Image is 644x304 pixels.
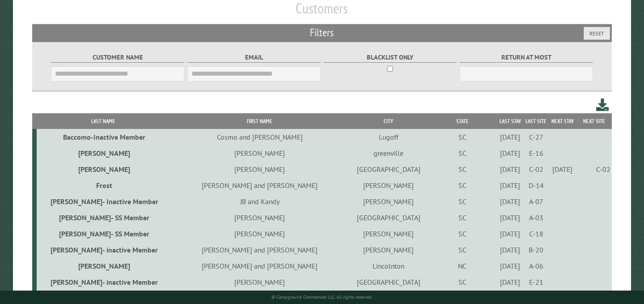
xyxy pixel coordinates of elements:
[428,193,497,210] td: SC
[428,161,497,177] td: SC
[170,177,349,193] td: [PERSON_NAME] and [PERSON_NAME]
[51,52,184,63] label: Customer Name
[271,294,373,300] small: © Campground Commander LLC. All rights reserved.
[37,177,170,193] td: Frost
[349,258,428,274] td: Lincolnton
[549,113,576,129] th: Next Stay
[349,177,428,193] td: [PERSON_NAME]
[349,274,428,290] td: [GEOGRAPHIC_DATA]
[499,245,522,254] div: [DATE]
[499,165,522,174] div: [DATE]
[349,161,428,177] td: [GEOGRAPHIC_DATA]
[523,258,549,274] td: A-06
[170,145,349,161] td: [PERSON_NAME]
[349,129,428,145] td: Lugoff
[523,129,549,145] td: C-27
[499,133,522,141] div: [DATE]
[170,129,349,145] td: Cosmo and [PERSON_NAME]
[349,145,428,161] td: greenville
[37,210,170,226] td: [PERSON_NAME]- SS Member
[523,274,549,290] td: E-21
[596,97,609,113] a: Download this customer list (.csv)
[576,113,612,129] th: Next Site
[576,161,612,177] td: C-02
[37,274,170,290] td: [PERSON_NAME]- inactive Member
[170,242,349,258] td: [PERSON_NAME] and [PERSON_NAME]
[170,274,349,290] td: [PERSON_NAME]
[349,113,428,129] th: City
[349,193,428,210] td: [PERSON_NAME]
[170,161,349,177] td: [PERSON_NAME]
[37,258,170,274] td: [PERSON_NAME]
[584,27,610,40] button: Reset
[428,226,497,242] td: SC
[523,242,549,258] td: B-20
[37,129,170,145] td: Baccomo-Inactive Member
[428,177,497,193] td: SC
[523,145,549,161] td: E-16
[499,213,522,222] div: [DATE]
[428,129,497,145] td: SC
[523,226,549,242] td: C-18
[170,193,349,210] td: JB and Kandy
[428,113,497,129] th: State
[170,226,349,242] td: [PERSON_NAME]
[499,197,522,206] div: [DATE]
[523,161,549,177] td: C-02
[523,193,549,210] td: A-07
[499,149,522,158] div: [DATE]
[323,52,457,63] label: Blacklist only
[37,226,170,242] td: [PERSON_NAME]- SS Member
[460,52,593,63] label: Return at most
[428,274,497,290] td: SC
[32,24,612,41] h2: Filters
[187,52,321,63] label: Email
[37,113,170,129] th: Last Name
[523,210,549,226] td: A-03
[499,278,522,287] div: [DATE]
[428,210,497,226] td: SC
[349,242,428,258] td: [PERSON_NAME]
[497,113,523,129] th: Last Stay
[428,145,497,161] td: SC
[37,242,170,258] td: [PERSON_NAME]- inactive Member
[428,242,497,258] td: SC
[37,161,170,177] td: [PERSON_NAME]
[37,193,170,210] td: [PERSON_NAME]- Inactive Member
[428,258,497,274] td: NC
[523,113,549,129] th: Last Site
[170,113,349,129] th: First Name
[349,210,428,226] td: [GEOGRAPHIC_DATA]
[170,258,349,274] td: [PERSON_NAME] and [PERSON_NAME]
[37,145,170,161] td: [PERSON_NAME]
[170,210,349,226] td: [PERSON_NAME]
[551,165,575,174] div: [DATE]
[499,261,522,270] div: [DATE]
[499,181,522,190] div: [DATE]
[523,177,549,193] td: D-14
[499,229,522,238] div: [DATE]
[349,226,428,242] td: [PERSON_NAME]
